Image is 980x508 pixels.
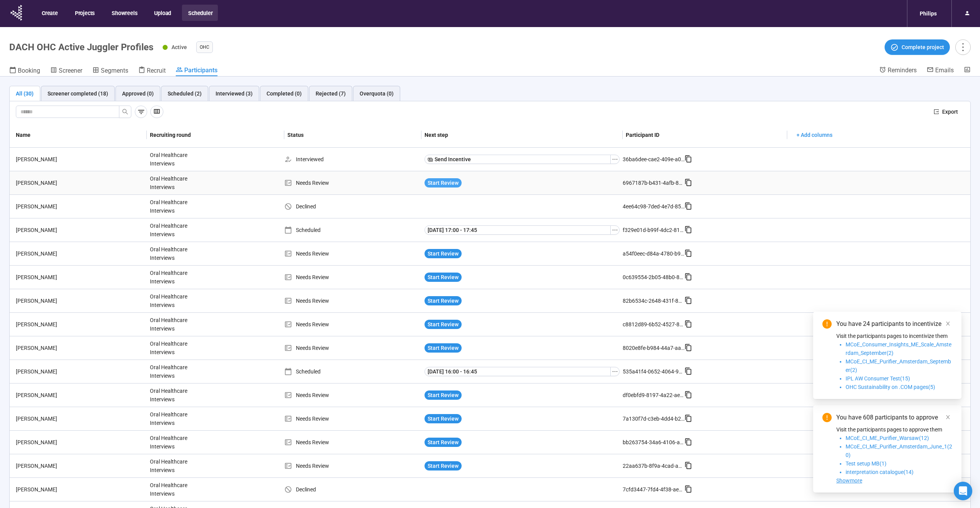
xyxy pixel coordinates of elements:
div: Needs Review [284,320,421,329]
button: Start Review [425,438,462,447]
span: MCoE_Consumer_Insights_ME_Scale_Amsterdam_September(2) [846,341,951,356]
button: Start Review [425,273,462,282]
th: Name [10,123,147,148]
a: Emails [927,66,954,75]
a: Booking [9,66,40,76]
div: All (30) [16,89,34,98]
span: Recruit [147,67,166,74]
div: Scheduled [284,367,421,376]
div: 535a41f4-0652-4064-9ac6-5542cbad0f94 [623,367,684,376]
button: Start Review [425,249,462,258]
div: Oral Healthcare Interviews [147,242,205,265]
div: Approved (0) [122,89,154,98]
button: Start Review [425,178,462,188]
div: Scheduled (2) [168,89,202,98]
span: Segments [101,67,128,74]
div: 7cfd3447-7fd4-4f38-ae3d-27adc887c207 [623,485,684,494]
span: Start Review [428,438,459,447]
div: a54f0eec-d84a-4780-b950-458845594574 [623,249,684,258]
div: Completed (0) [267,89,302,98]
div: [PERSON_NAME] [13,320,147,329]
span: close [945,414,951,420]
span: Start Review [428,297,459,305]
div: You have 608 participants to approve [836,413,952,422]
div: Oral Healthcare Interviews [147,289,205,312]
span: Participants [184,66,217,74]
div: c8812d89-6b52-4527-8cfc-eec25c71c00f [623,320,684,329]
div: [PERSON_NAME] [13,367,147,376]
th: Status [284,123,421,148]
a: Recruit [138,66,166,76]
button: [DATE] 16:00 - 16:45 [425,367,611,376]
div: [PERSON_NAME] [13,155,147,164]
button: ellipsis [610,225,620,235]
span: Booking [18,67,40,74]
span: Start Review [428,320,459,329]
span: ellipsis [612,368,618,375]
div: Open Intercom Messenger [954,482,972,500]
div: Rejected (7) [316,89,346,98]
button: Projects [69,5,100,21]
div: [PERSON_NAME] [13,249,147,258]
div: Needs Review [284,414,421,423]
div: Needs Review [284,438,421,447]
div: [PERSON_NAME] [13,273,147,281]
span: Showmore [836,477,862,484]
div: 6967187b-b431-4afb-8229-94c2a7792a26 [623,179,684,187]
div: Interviewed [284,155,421,164]
span: Export [942,107,958,116]
div: 8020e8fe-b984-44a7-aa38-f8b0857b6df2 [623,344,684,352]
div: Oral Healthcare Interviews [147,313,205,336]
div: Oral Healthcare Interviews [147,266,205,289]
div: Declined [284,202,421,211]
span: exclamation-circle [822,319,832,329]
span: Start Review [428,391,459,399]
span: Test setup MB(1) [846,460,887,467]
span: ellipsis [612,227,618,233]
div: Oral Healthcare Interviews [147,148,205,171]
div: bb263754-34a6-4106-a5bf-1aa9c4a8e262 [623,438,684,447]
div: Needs Review [284,344,421,352]
div: Needs Review [284,462,421,470]
div: f329e01d-b99f-4dc2-81b0-7ce34f04f122 [623,226,684,234]
button: Create [36,5,63,21]
p: Visit the participants pages to approve them [836,425,952,434]
div: Needs Review [284,249,421,258]
div: Interviewed (3) [216,89,253,98]
span: Start Review [428,273,459,281]
button: ellipsis [610,155,620,164]
div: Oral Healthcare Interviews [147,407,205,430]
div: 82b6534c-2648-431f-827a-9211c91f7695 [623,297,684,305]
span: close [945,321,951,326]
div: Needs Review [284,297,421,305]
span: MCoE_CI_ME_Purifier_Warsaw(12) [846,435,929,441]
button: Start Review [425,343,462,353]
button: Complete project [885,39,950,55]
th: Recruiting round [147,123,284,148]
div: Oral Healthcare Interviews [147,454,205,477]
span: export [934,109,939,114]
div: [PERSON_NAME] [13,226,147,234]
span: Start Review [428,462,459,470]
div: [PERSON_NAME] [13,344,147,352]
div: Screener completed (18) [48,89,108,98]
div: Oral Healthcare Interviews [147,171,205,194]
div: 4ee64c98-7ded-4e7d-851d-410cb6a3fdd3 [623,202,684,211]
div: Scheduled [284,226,421,234]
button: Start Review [425,320,462,329]
div: Declined [284,485,421,494]
button: exportExport [927,106,964,118]
button: Scheduler [182,5,218,21]
span: Send Incentive [435,155,471,164]
div: [PERSON_NAME] [13,202,147,211]
div: [PERSON_NAME] [13,462,147,470]
button: Start Review [425,414,462,423]
span: OHC Sustainability on .COM pages(5) [846,384,935,390]
a: Participants [176,66,217,76]
div: Needs Review [284,179,421,187]
div: 36ba6dee-cae2-409e-a0ea-3c1afd4ce450 [623,155,684,164]
div: 7a130f7d-c3eb-4dd4-b2a8-66c771abb6a6 [623,414,684,423]
span: Start Review [428,344,459,352]
div: df0ebfd9-8197-4a22-aede-635c69a3c4cd [623,391,684,399]
button: Start Review [425,461,462,470]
